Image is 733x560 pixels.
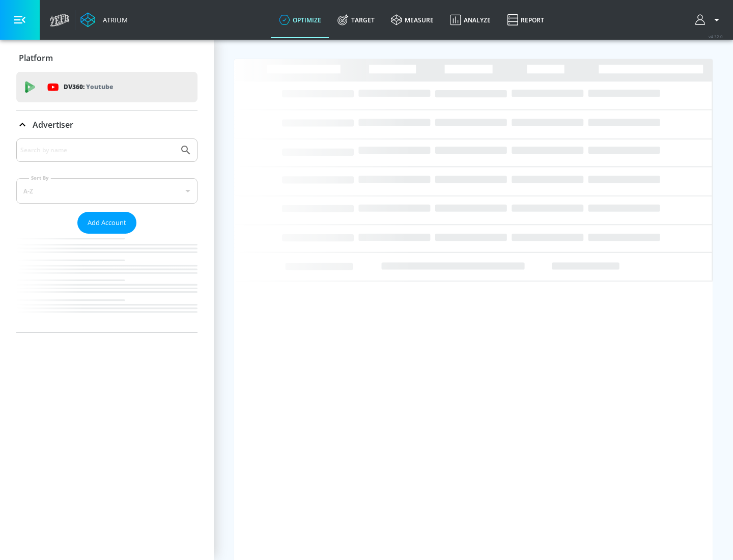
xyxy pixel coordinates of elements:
[499,2,552,38] a: Report
[33,119,73,130] p: Advertiser
[29,175,51,181] label: Sort By
[442,2,499,38] a: Analyze
[77,212,136,234] button: Add Account
[16,138,198,332] div: Advertiser
[88,217,126,229] span: Add Account
[329,2,383,38] a: Target
[80,12,128,27] a: Atrium
[99,15,128,24] div: Atrium
[16,44,198,72] div: Platform
[19,52,53,64] p: Platform
[271,2,329,38] a: optimize
[16,110,198,139] div: Advertiser
[709,34,723,39] span: v 4.32.0
[20,144,175,157] input: Search by name
[86,81,113,92] p: Youtube
[16,234,198,332] nav: list of Advertiser
[64,81,113,93] p: DV360:
[16,178,198,204] div: A-Z
[383,2,442,38] a: measure
[16,72,198,102] div: DV360: Youtube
